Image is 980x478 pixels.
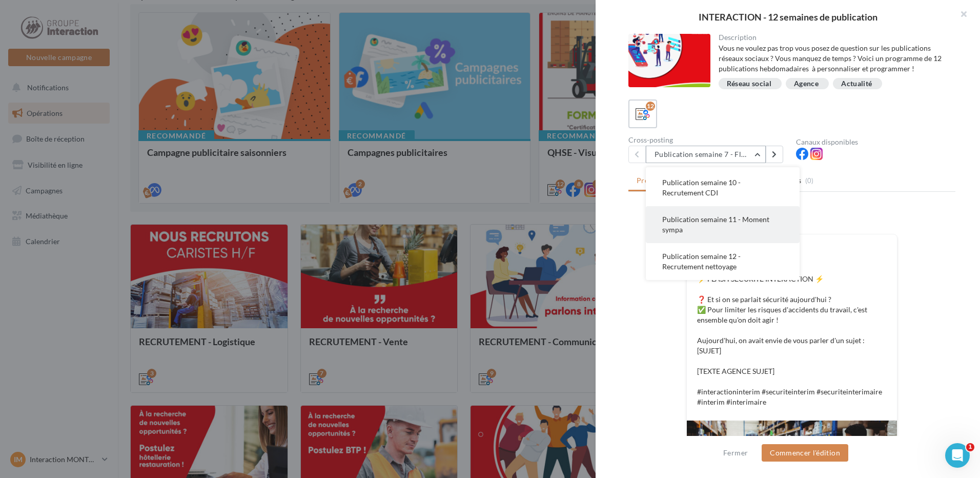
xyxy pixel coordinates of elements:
[662,252,741,271] span: Publication semaine 12 - Recrutement nettoyage
[628,136,788,144] div: Cross-posting
[646,169,800,206] button: Publication semaine 10 - Recrutement CDI
[646,243,800,280] button: Publication semaine 12 - Recrutement nettoyage
[612,12,964,22] div: INTERACTION - 12 semaines de publication
[966,443,974,451] span: 1
[697,274,887,407] p: ⚡️ FLASH SÉCURITÉ INTERACTION ⚡️ ❓ Et si on se parlait sécurité aujourd'hui ? ✅ Pour limiter les ...
[719,447,752,459] button: Fermer
[662,178,741,197] span: Publication semaine 10 - Recrutement CDI
[794,80,819,88] div: Agence
[796,138,955,146] div: Canaux disponibles
[719,43,948,74] div: Vous ne voulez pas trop vous posez de question sur les publications réseaux sociaux ? Vous manque...
[727,80,772,88] div: Réseau social
[646,102,655,111] div: 12
[841,80,872,88] div: Actualité
[646,206,800,243] button: Publication semaine 11 - Moment sympa
[805,176,814,185] span: (0)
[662,215,769,234] span: Publication semaine 11 - Moment sympa
[762,444,848,462] button: Commencer l'édition
[719,34,948,41] div: Description
[945,443,970,468] iframe: Intercom live chat
[646,146,766,163] button: Publication semaine 7 - Flash sécurité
